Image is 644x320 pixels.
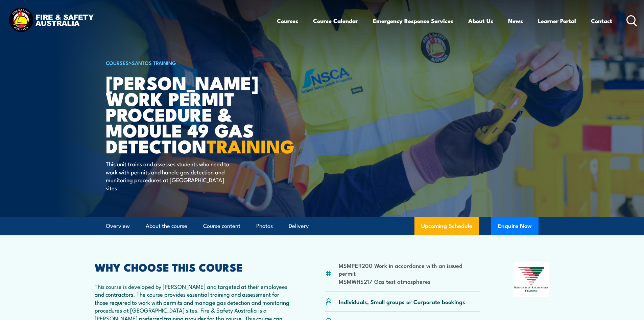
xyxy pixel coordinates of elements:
p: Individuals, Small groups or Corporate bookings [339,298,465,305]
a: Delivery [289,217,309,235]
button: Enquire Now [491,217,539,235]
a: News [508,12,523,30]
li: MSMWHS217 Gas test atmospheres [339,277,480,285]
a: Course content [203,217,240,235]
a: Overview [106,217,130,235]
strong: TRAINING [207,131,294,159]
h6: > [106,59,273,67]
p: This unit trains and assesses students who need to work with permits and handle gas detection and... [106,160,229,192]
a: Contact [591,12,612,30]
a: Learner Portal [538,12,576,30]
h1: [PERSON_NAME] Work Permit Procedure & Module 49 Gas Detection [106,74,273,154]
a: About the course [146,217,187,235]
a: Course Calendar [313,12,358,30]
li: MSMPER200 Work in accordance with an issued permit [339,261,480,277]
a: Santos Training [132,59,176,66]
a: COURSES [106,59,129,66]
a: Courses [277,12,298,30]
h2: WHY CHOOSE THIS COURSE [95,262,292,272]
a: Upcoming Schedule [414,217,479,235]
a: About Us [468,12,493,30]
a: Emergency Response Services [373,12,453,30]
img: Nationally Recognised Training logo. [513,262,550,297]
a: Photos [256,217,273,235]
